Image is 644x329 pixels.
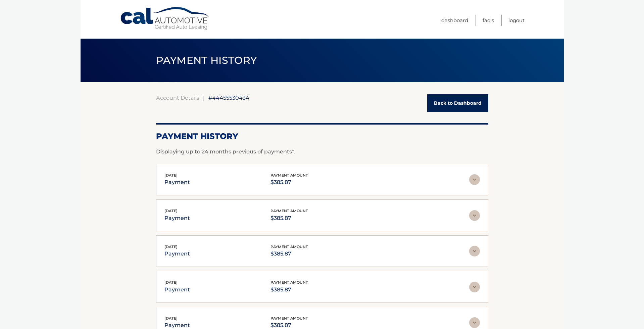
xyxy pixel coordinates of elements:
img: accordion-rest.svg [469,317,480,328]
p: payment [164,178,190,187]
p: payment [164,285,190,294]
span: [DATE] [164,208,178,213]
a: Account Details [156,94,199,101]
span: payment amount [270,208,308,213]
span: payment amount [270,316,308,321]
p: $385.87 [270,285,308,294]
p: $385.87 [270,249,308,258]
a: Dashboard [441,15,468,26]
p: Displaying up to 24 months previous of payments*. [156,148,488,156]
span: | [203,94,205,101]
img: accordion-rest.svg [469,210,480,221]
a: Logout [508,15,525,26]
span: #44455530434 [208,94,249,101]
span: payment amount [270,173,308,178]
p: $385.87 [270,214,308,223]
span: [DATE] [164,280,178,285]
p: payment [164,214,190,223]
img: accordion-rest.svg [469,174,480,185]
p: payment [164,249,190,258]
img: accordion-rest.svg [469,246,480,256]
span: payment amount [270,280,308,285]
span: payment amount [270,244,308,249]
span: [DATE] [164,173,178,178]
img: accordion-rest.svg [469,282,480,292]
a: Cal Automotive [120,7,210,31]
span: [DATE] [164,316,178,321]
h2: Payment History [156,131,488,141]
span: [DATE] [164,244,178,249]
span: PAYMENT HISTORY [156,54,257,66]
a: FAQ's [483,15,494,26]
p: $385.87 [270,178,308,187]
a: Back to Dashboard [427,94,488,112]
